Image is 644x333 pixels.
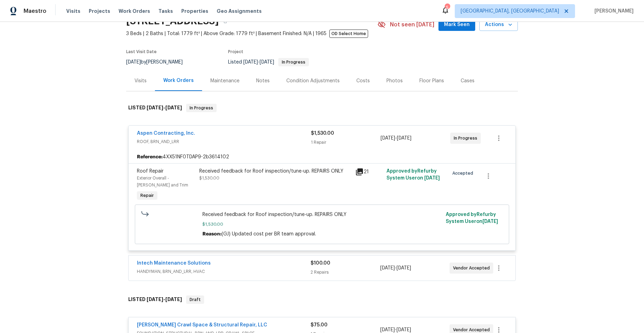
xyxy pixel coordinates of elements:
[256,77,270,84] div: Notes
[129,151,515,163] div: 4XX51NF0TDAP9-2b3614102
[202,232,221,236] span: Reason:
[187,105,216,111] span: In Progress
[311,323,328,327] span: $75.00
[243,60,274,65] span: -
[126,50,157,54] span: Last Visit Date
[137,268,311,275] span: HANDYMAN, BRN_AND_LRR, HVAC
[380,327,395,332] span: [DATE]
[137,131,195,136] a: Aspen Contracting, Inc.
[221,232,316,236] span: (GJ) Updated cost per BR team approval.
[165,105,182,110] span: [DATE]
[485,20,512,29] span: Actions
[137,261,211,266] a: Intech Maintenance Solutions
[89,8,110,15] span: Projects
[452,170,476,177] span: Accepted
[147,105,182,110] span: -
[202,211,442,218] span: Received feedback for Roof inspection/tune-up. REPAIRS ONLY
[355,168,382,176] div: 21
[461,77,475,84] div: Cases
[438,18,475,31] button: Mark Seen
[137,176,188,187] span: Exterior Overall - [PERSON_NAME] and Trim
[390,21,434,28] span: Not seen [DATE]
[386,169,440,181] span: Approved by Refurby System User on
[311,139,381,146] div: 1 Repair
[137,323,267,327] a: [PERSON_NAME] Crawl Space & Structural Repair, LLC
[286,77,340,84] div: Condition Adjustments
[380,265,411,272] span: -
[126,18,219,25] h2: [STREET_ADDRESS]
[419,77,444,84] div: Floor Plans
[126,58,191,66] div: by [PERSON_NAME]
[454,135,480,142] span: In Progress
[202,221,442,228] span: $1,530.00
[453,265,493,272] span: Vendor Accepted
[479,18,518,31] button: Actions
[311,131,334,136] span: $1,530.00
[199,168,351,175] div: Received feedback for Roof inspection/tune-up. REPAIRS ONLY
[147,297,182,302] span: -
[482,219,498,224] span: [DATE]
[397,136,411,141] span: [DATE]
[381,135,411,142] span: -
[228,60,309,65] span: Listed
[446,212,498,224] span: Approved by Refurby System User on
[228,50,243,54] span: Project
[311,261,330,266] span: $100.00
[126,60,141,65] span: [DATE]
[217,8,262,15] span: Geo Assignments
[126,289,518,311] div: LISTED [DATE]-[DATE]Draft
[424,176,440,181] span: [DATE]
[128,295,182,304] h6: LISTED
[279,60,308,64] span: In Progress
[126,30,377,37] span: 3 Beds | 2 Baths | Total: 1779 ft² | Above Grade: 1779 ft² | Basement Finished: N/A | 1965
[380,266,395,270] span: [DATE]
[445,4,450,11] div: 5
[199,176,219,180] span: $1,530.00
[260,60,274,65] span: [DATE]
[397,266,411,270] span: [DATE]
[137,138,311,145] span: ROOF, BRN_AND_LRR
[311,269,380,276] div: 2 Repairs
[66,8,80,15] span: Visits
[137,153,163,160] b: Reference:
[126,97,518,119] div: LISTED [DATE]-[DATE]In Progress
[210,77,240,84] div: Maintenance
[187,296,203,303] span: Draft
[24,8,46,15] span: Maestro
[356,77,370,84] div: Costs
[381,136,395,141] span: [DATE]
[165,297,182,302] span: [DATE]
[147,297,163,302] span: [DATE]
[444,20,470,29] span: Mark Seen
[128,104,182,112] h6: LISTED
[163,77,194,84] div: Work Orders
[243,60,258,65] span: [DATE]
[329,30,368,38] span: OD Select Home
[397,327,411,332] span: [DATE]
[119,8,150,15] span: Work Orders
[137,169,164,174] span: Roof Repair
[181,8,208,15] span: Properties
[138,192,157,199] span: Repair
[134,77,147,84] div: Visits
[158,9,173,14] span: Tasks
[592,8,634,15] span: [PERSON_NAME]
[461,8,559,15] span: [GEOGRAPHIC_DATA], [GEOGRAPHIC_DATA]
[147,105,163,110] span: [DATE]
[386,77,403,84] div: Photos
